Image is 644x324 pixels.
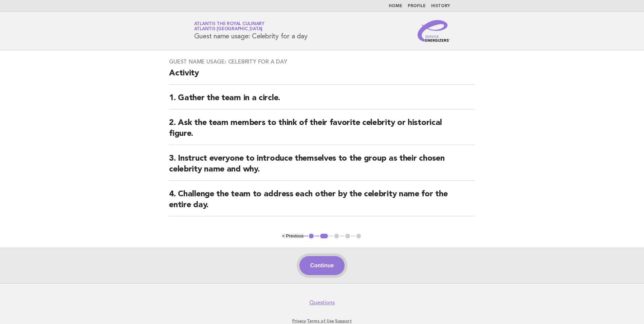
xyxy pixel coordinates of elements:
[169,68,475,85] h2: Activity
[194,27,263,32] span: Atlantis [GEOGRAPHIC_DATA]
[292,319,306,323] a: Privacy
[389,4,402,8] a: Home
[282,233,303,238] button: < Previous
[169,118,475,145] h2: 2. Ask the team members to think of their favorite celebrity or historical figure.
[418,20,450,42] img: Service Energizers
[431,4,450,8] a: History
[194,22,264,31] a: Atlantis the Royal CulinaryAtlantis [GEOGRAPHIC_DATA]
[307,319,334,323] a: Terms of Use
[335,319,352,323] a: Support
[169,58,475,65] h3: Guest name usage: Celebrity for a day
[169,93,475,109] h2: 1. Gather the team in a circle.
[309,299,335,306] a: Questions
[299,256,345,275] button: Continue
[194,22,308,40] h1: Guest name usage: Celebrity for a day
[114,318,530,324] p: · ·
[308,233,315,239] button: 1
[408,4,426,8] a: Profile
[169,153,475,181] h2: 3. Instruct everyone to introduce themselves to the group as their chosen celebrity name and why.
[169,189,475,216] h2: 4. Challenge the team to address each other by the celebrity name for the entire day.
[319,233,329,239] button: 2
